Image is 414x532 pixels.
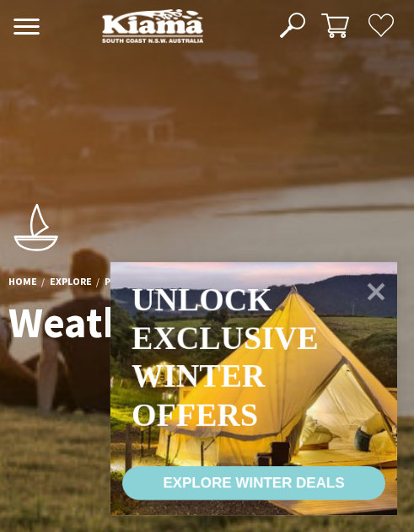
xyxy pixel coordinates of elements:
a: Explore [50,274,92,288]
a: EXPLORE WINTER DEALS [122,466,385,500]
a: Home [8,274,37,288]
a: Plan [105,274,128,288]
img: Kiama Logo [102,8,203,43]
h1: Weather [8,299,406,346]
div: Unlock exclusive winter offers [132,281,318,434]
div: EXPLORE WINTER DEALS [163,466,344,500]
